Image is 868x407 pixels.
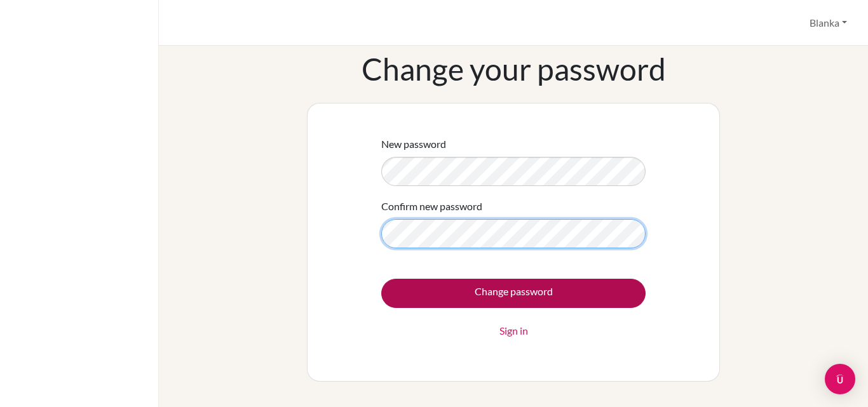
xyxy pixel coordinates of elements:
div: Open Intercom Messenger [825,364,855,394]
label: New password [381,137,446,152]
a: Sign in [499,323,528,338]
h1: Change your password [362,51,666,88]
button: Blanka [804,11,853,35]
input: Change password [381,279,646,308]
label: Confirm new password [381,199,482,214]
